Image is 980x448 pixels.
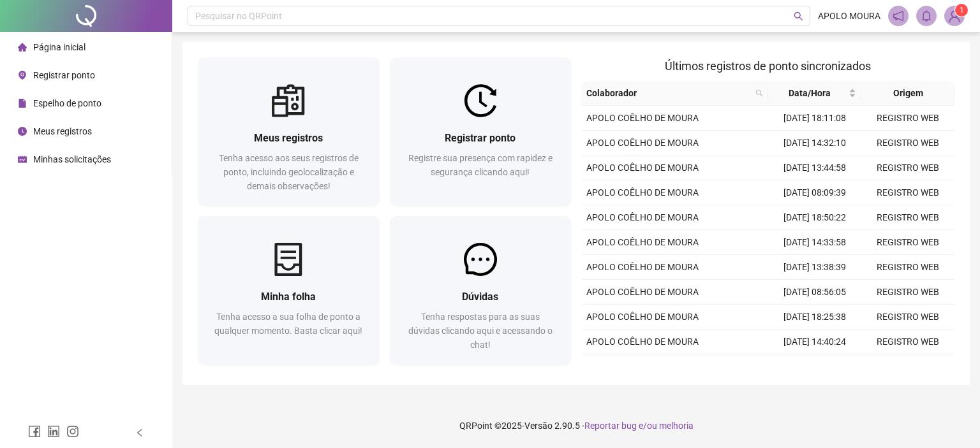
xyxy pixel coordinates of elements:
[586,262,699,272] span: APOLO COÊLHO DE MOURA
[198,57,380,206] a: Meus registrosTenha acesso aos seus registros de ponto, incluindo geolocalização e demais observa...
[768,354,861,379] td: [DATE] 13:42:49
[768,155,861,180] td: [DATE] 13:44:58
[261,291,316,303] span: Minha folha
[773,86,846,100] span: Data/Hora
[390,57,572,206] a: Registrar pontoRegistre sua presença com rapidez e segurança clicando aqui!
[586,138,699,148] span: APOLO COÊLHO DE MOURA
[18,71,27,80] span: environment
[861,230,954,255] td: REGISTRO WEB
[586,163,699,173] span: APOLO COÊLHO DE MOURA
[445,132,516,144] span: Registrar ponto
[861,205,954,230] td: REGISTRO WEB
[768,81,861,106] th: Data/Hora
[861,81,954,106] th: Origem
[586,312,699,322] span: APOLO COÊLHO DE MOURA
[198,216,380,365] a: Minha folhaTenha acesso a sua folha de ponto a qualquer momento. Basta clicar aqui!
[390,216,572,365] a: DúvidasTenha respostas para as suas dúvidas clicando aqui e acessando o chat!
[893,10,904,22] span: notification
[768,180,861,205] td: [DATE] 08:09:39
[28,425,41,438] span: facebook
[408,153,553,177] span: Registre sua presença com rapidez e segurança clicando aqui!
[254,132,323,144] span: Meus registros
[47,425,60,438] span: linkedin
[66,425,79,438] span: instagram
[753,83,766,103] span: search
[408,312,553,350] span: Tenha respostas para as suas dúvidas clicando aqui e acessando o chat!
[861,305,954,329] td: REGISTRO WEB
[861,131,954,155] td: REGISTRO WEB
[861,180,954,205] td: REGISTRO WEB
[18,99,27,108] span: file
[768,329,861,354] td: [DATE] 14:40:24
[586,86,750,100] span: Colaborador
[818,9,880,23] span: APOLO MOURA
[462,291,498,303] span: Dúvidas
[960,6,964,15] span: 1
[768,280,861,305] td: [DATE] 08:56:05
[768,205,861,230] td: [DATE] 18:50:22
[768,305,861,329] td: [DATE] 18:25:38
[665,59,871,73] span: Últimos registros de ponto sincronizados
[18,155,27,164] span: schedule
[794,11,803,21] span: search
[586,113,699,123] span: APOLO COÊLHO DE MOURA
[768,230,861,255] td: [DATE] 14:33:58
[768,131,861,155] td: [DATE] 14:32:10
[33,70,95,80] span: Registrar ponto
[945,6,964,25] img: 83931
[586,212,699,222] span: APOLO COÊLHO DE MOURA
[584,421,694,431] span: Reportar bug e/ou melhoria
[768,255,861,280] td: [DATE] 13:38:39
[755,89,763,97] span: search
[33,42,85,52] span: Página inicial
[524,421,553,431] span: Versão
[219,153,359,191] span: Tenha acesso aos seus registros de ponto, incluindo geolocalização e demais observações!
[18,43,27,52] span: home
[18,127,27,136] span: clock-circle
[586,336,699,347] span: APOLO COÊLHO DE MOURA
[135,428,144,437] span: left
[172,403,980,448] footer: QRPoint © 2025 - 2.90.5 -
[768,106,861,131] td: [DATE] 18:11:08
[33,154,111,164] span: Minhas solicitações
[586,287,699,297] span: APOLO COÊLHO DE MOURA
[921,10,932,22] span: bell
[586,237,699,247] span: APOLO COÊLHO DE MOURA
[861,280,954,305] td: REGISTRO WEB
[861,255,954,280] td: REGISTRO WEB
[33,126,92,136] span: Meus registros
[586,187,699,198] span: APOLO COÊLHO DE MOURA
[861,155,954,180] td: REGISTRO WEB
[33,98,101,108] span: Espelho de ponto
[214,312,362,336] span: Tenha acesso a sua folha de ponto a qualquer momento. Basta clicar aqui!
[861,329,954,354] td: REGISTRO WEB
[955,4,968,17] sup: Atualize o seu contato no menu Meus Dados
[861,354,954,379] td: REGISTRO WEB
[861,106,954,131] td: REGISTRO WEB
